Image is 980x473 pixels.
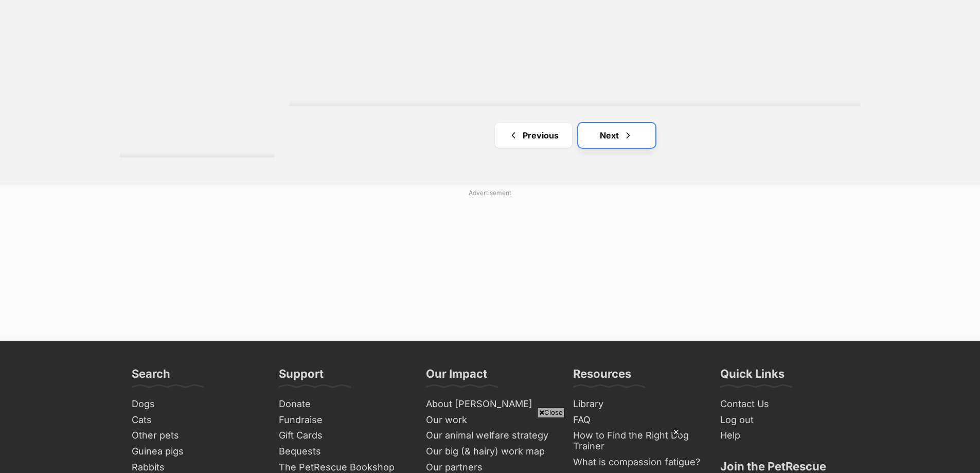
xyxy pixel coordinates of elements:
h3: Search [132,366,170,387]
a: Cats [128,412,264,428]
a: Library [569,396,706,412]
a: Donate [275,396,412,412]
a: Other pets [128,428,264,444]
a: About [PERSON_NAME] [422,396,559,412]
a: Fundraise [275,412,412,428]
h3: Support [279,366,324,387]
a: Guinea pigs [128,444,264,460]
a: Contact Us [716,396,853,412]
a: Log out [716,412,853,428]
nav: Pagination [290,123,861,148]
h3: Quick Links [720,366,785,387]
a: Dogs [128,396,264,412]
iframe: Advertisement [241,202,740,330]
a: Our work [422,412,559,428]
a: Bequests [275,444,412,460]
a: Next page [578,123,655,148]
iframe: Advertisement [303,422,678,468]
a: Gift Cards [275,428,412,444]
a: Previous page [495,123,572,148]
h3: Our Impact [426,366,487,387]
span: Close [537,407,565,417]
h3: Resources [573,366,631,387]
iframe: seedtag_creative_551 [307,427,681,473]
a: Help [716,428,853,444]
a: FAQ [569,412,706,428]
